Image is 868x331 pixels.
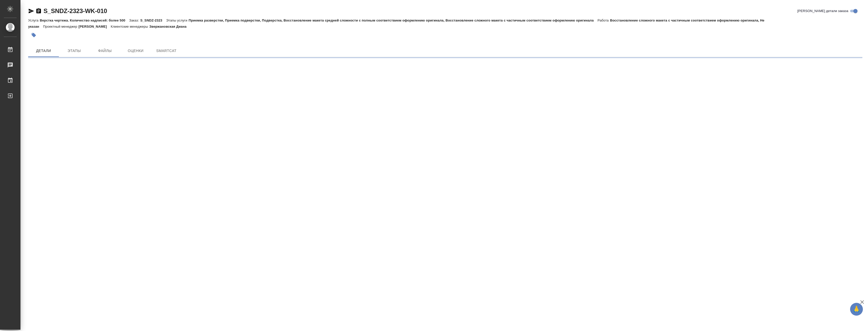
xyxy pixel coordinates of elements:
p: Звержановская Диана [149,25,190,28]
p: [PERSON_NAME] [79,25,111,28]
p: Услуга [28,18,40,22]
p: Проектный менеджер [43,25,78,28]
p: Этапы услуги [166,18,189,22]
p: Клиентские менеджеры [111,25,149,28]
button: Скопировать ссылку для ЯМессенджера [28,8,34,14]
span: Файлы [93,48,117,54]
span: Детали [31,48,56,54]
p: Приемка разверстки, Приемка подверстки, Подверстка, Восстановление макета средней сложности с пол... [189,18,598,22]
p: Верстка чертежа. Количество надписей: более 500 [40,18,129,22]
button: Скопировать ссылку [36,8,42,14]
button: Добавить тэг [28,29,39,41]
a: S_SNDZ-2323-WK-010 [44,7,107,14]
button: 🙏 [850,303,863,316]
span: Этапы [62,48,86,54]
p: Заказ: [129,18,140,22]
p: Работа [598,18,610,22]
span: 🙏 [852,304,861,315]
span: Оценки [123,48,148,54]
span: SmartCat [154,48,179,54]
span: [PERSON_NAME] детали заказа [797,8,848,14]
p: S_SNDZ-2323 [140,18,166,22]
